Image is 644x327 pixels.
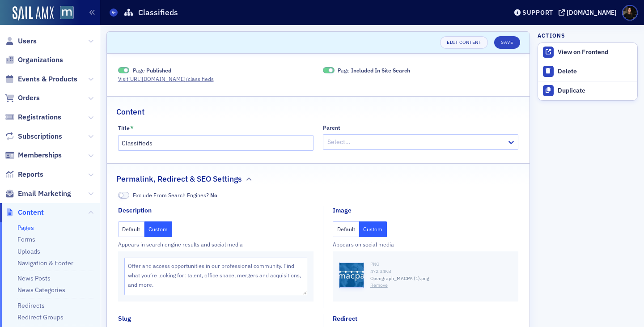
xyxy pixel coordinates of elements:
div: Duplicate [558,87,633,95]
button: Default [118,221,145,237]
h2: Permalink, Redirect & SEO Settings [116,173,242,185]
a: Events & Products [5,74,77,84]
a: Redirects [17,302,45,310]
button: [DOMAIN_NAME] [559,9,620,16]
a: View Homepage [54,6,74,21]
span: Users [18,36,37,46]
div: Image [333,206,352,215]
div: Slug [118,314,131,323]
button: Delete [538,62,637,81]
div: Appears in search engine results and social media [118,240,314,248]
span: Reports [18,170,43,179]
a: Forms [17,235,35,243]
a: Memberships [5,150,62,160]
div: 472.34 KB [370,268,512,275]
a: Navigation & Footer [17,259,73,267]
h2: Content [116,106,144,118]
span: Page [338,66,410,74]
button: Save [494,36,520,49]
button: Remove [370,282,388,289]
a: View on Frontend [538,43,637,62]
a: Users [5,36,37,46]
div: PNG [370,261,512,268]
span: Events & Products [18,74,77,84]
span: Registrations [18,112,61,122]
button: Duplicate [538,81,637,100]
span: Subscriptions [18,132,62,141]
span: Memberships [18,150,62,160]
div: Parent [323,124,340,131]
span: Email Marketing [18,189,71,199]
div: Support [522,8,553,17]
span: Included In Site Search [351,67,410,74]
a: Uploads [17,247,40,255]
span: Published [118,67,130,74]
div: [DOMAIN_NAME] [567,8,617,17]
abbr: This field is required [130,124,134,132]
button: Custom [359,221,387,237]
span: Published [146,67,171,74]
a: News Posts [17,274,51,282]
span: Profile [622,5,638,21]
a: Content [5,208,44,217]
span: No [118,192,130,199]
button: Default [333,221,360,237]
a: Orders [5,93,40,103]
span: Opengraph_MACPA (1).png [370,275,429,282]
span: Included In Site Search [323,67,335,74]
h4: Actions [538,31,565,39]
img: SailAMX [13,6,54,21]
button: Custom [144,221,172,237]
span: Exclude From Search Engines? [133,191,217,199]
a: Registrations [5,112,61,122]
h1: Classifieds [138,7,178,18]
a: Email Marketing [5,189,71,199]
textarea: Offer and access opportunities in our professional community. Find what you’re looking for: talen... [124,258,307,295]
div: Redirect [333,314,357,323]
a: News Categories [17,286,65,294]
span: Organizations [18,55,63,65]
a: Reports [5,170,43,179]
a: Organizations [5,55,63,65]
div: View on Frontend [558,48,633,56]
div: Description [118,206,152,215]
span: Page [133,66,171,74]
span: Orders [18,93,40,103]
div: Title [118,125,130,132]
img: SailAMX [60,6,74,20]
a: Visit[URL][DOMAIN_NAME]/classifieds [118,75,222,83]
a: Edit Content [440,36,488,49]
span: Content [18,208,44,217]
div: Delete [558,68,633,76]
a: Redirect Groups [17,313,64,321]
span: No [210,191,217,199]
div: Appears on social media [333,240,518,248]
a: Subscriptions [5,132,62,141]
a: Pages [17,224,34,232]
